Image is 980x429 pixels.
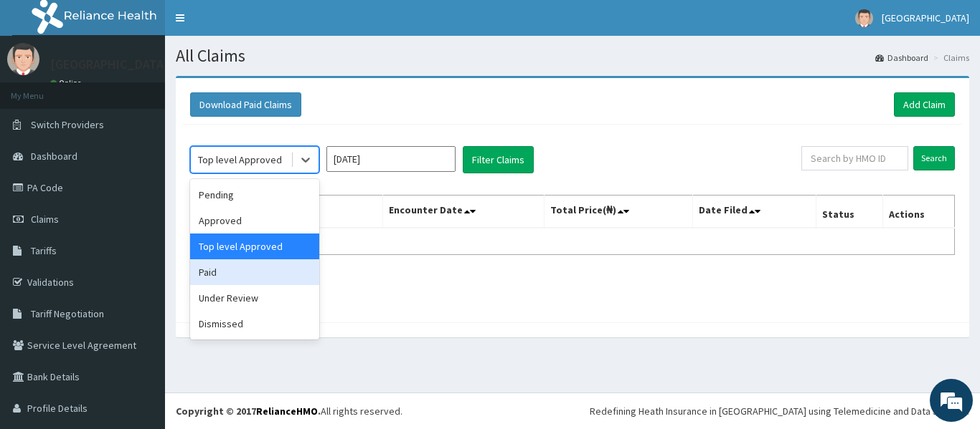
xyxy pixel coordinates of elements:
div: Top level Approved [198,153,282,167]
div: Redefining Heath Insurance in [GEOGRAPHIC_DATA] using Telemedicine and Data Science! [590,404,969,418]
div: Pending [190,182,319,208]
th: Actions [882,196,954,228]
span: Dashboard [31,150,77,163]
img: User Image [855,9,873,27]
input: Search by HMO ID [801,146,908,170]
a: Dashboard [875,52,928,64]
img: User Image [7,43,39,75]
th: Date Filed [693,196,816,228]
input: Select Month and Year [326,146,456,172]
a: RelianceHMO [256,405,318,418]
div: Minimize live chat window [235,7,270,42]
button: Download Paid Claims [190,92,301,117]
span: We're online! [83,125,198,270]
div: Chat with us now [75,80,241,99]
span: Tariff Negotiation [31,307,104,320]
span: Tariffs [31,244,57,257]
div: Approved [190,208,319,233]
button: Filter Claims [463,146,534,173]
span: Switch Providers [31,118,104,131]
a: Online [50,78,85,88]
div: Dismissed [190,311,319,337]
span: Claims [31,213,59,226]
footer: All rights reserved. [165,392,980,429]
textarea: Type your message and hit 'Enter' [7,281,273,331]
span: [GEOGRAPHIC_DATA] [882,11,969,24]
img: d_794563401_company_1708531726252_794563401 [27,72,58,107]
div: Under Review [190,285,319,311]
th: Encounter Date [383,196,544,228]
p: [GEOGRAPHIC_DATA] [50,58,169,71]
strong: Copyright © 2017 . [176,405,321,418]
li: Claims [930,52,969,64]
h1: All Claims [176,47,969,65]
a: Add Claim [894,92,955,117]
th: Total Price(₦) [544,196,693,228]
input: Search [913,146,955,170]
div: Paid [190,259,319,285]
th: Status [816,196,883,228]
div: Top level Approved [190,233,319,259]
